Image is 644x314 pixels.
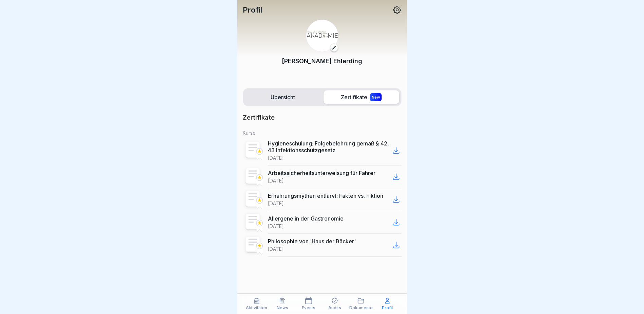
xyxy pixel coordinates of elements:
[324,90,399,104] label: Zertifikate
[370,93,382,101] div: New
[268,246,284,252] p: [DATE]
[268,155,284,161] p: [DATE]
[268,170,375,176] p: Arbeitssicherheitsunterweisung für Fahrer
[268,178,284,184] p: [DATE]
[268,238,356,245] p: Philosophie von 'Haus der Bäcker'
[268,223,284,229] p: [DATE]
[282,56,362,66] p: [PERSON_NAME] Ehlerding
[382,306,393,310] p: Profil
[268,200,284,207] p: [DATE]
[302,306,315,310] p: Events
[268,140,391,154] p: Hygieneschulung: Folgebelehrung gemäß § 42, 43 Infektionsschutzgesetz
[268,192,383,199] p: Ernährungsmythen entlarvt: Fakten vs. Fiktion
[243,5,262,14] p: Profil
[246,306,267,310] p: Aktivitäten
[277,306,288,310] p: News
[268,215,344,222] p: Allergene in der Gastronomie
[306,20,338,52] img: h1uq8udo25ity8yr8xlavs7l.png
[245,90,321,104] label: Übersicht
[243,114,275,122] p: Zertifikate
[243,130,402,136] p: Kurse
[328,306,341,310] p: Audits
[349,306,373,310] p: Dokumente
